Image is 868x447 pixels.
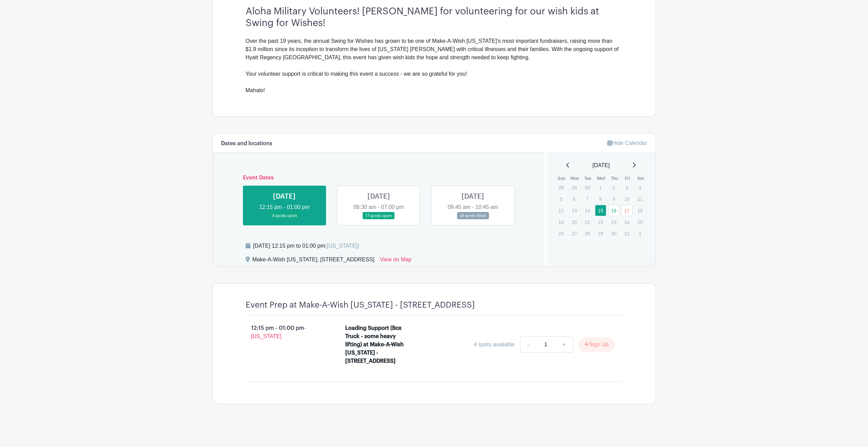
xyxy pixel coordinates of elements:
a: Hide Calendar [607,140,647,146]
button: Sign Up [579,337,614,352]
p: 13 [569,205,580,216]
th: Tue [581,175,595,182]
p: 5 [555,194,567,204]
p: 20 [569,217,580,227]
p: 4 [634,182,646,193]
p: 11 [634,194,646,204]
p: 14 [582,205,593,216]
p: 2 [608,182,619,193]
p: 21 [582,217,593,227]
p: 9 [608,194,619,204]
p: 28 [555,182,567,193]
p: 12:15 pm - 01:00 pm [235,321,335,343]
p: 6 [569,194,580,204]
p: 10 [621,194,633,204]
h4: Event Prep at Make-A-Wish [US_STATE] - [STREET_ADDRESS] [246,300,475,310]
h3: Aloha Military Volunteers! [PERSON_NAME] for volunteering for our wish kids at Swing for Wishes! [246,6,623,29]
span: ([US_STATE]) [325,243,359,249]
p: 27 [569,228,580,239]
p: 1 [634,228,646,239]
p: 30 [582,182,593,193]
p: 8 [595,194,606,204]
div: 4 spots available [474,340,515,349]
p: 31 [621,228,633,239]
p: 23 [608,217,619,227]
p: 22 [595,217,606,227]
p: 30 [608,228,619,239]
span: [DATE] [593,161,610,170]
p: 26 [555,228,567,239]
p: 3 [621,182,633,193]
a: 16 [608,205,619,216]
p: 29 [595,228,606,239]
div: [DATE] 12:15 pm to 01:00 pm [253,242,359,250]
a: 15 [595,205,606,216]
th: Sun [555,175,568,182]
div: Over the past 19 years, the annual Swing for Wishes has grown to be one of Make-A-Wish [US_STATE]... [246,37,623,95]
p: 7 [582,194,593,204]
th: Wed [595,175,608,182]
p: 29 [569,182,580,193]
p: 25 [634,217,646,227]
p: 19 [555,217,567,227]
th: Fri [621,175,634,182]
div: Loading Support (Box Truck - some heavy lifting) at Make-A-Wish [US_STATE] - [STREET_ADDRESS] [345,324,404,365]
a: View on Map [380,256,411,266]
h6: Event Dates [237,175,520,181]
a: + [556,336,573,353]
th: Sat [634,175,647,182]
p: 1 [595,182,606,193]
th: Thu [608,175,621,182]
h6: Dates and locations [221,140,272,147]
a: 17 [621,205,633,216]
a: - [520,336,536,353]
p: 12 [555,205,567,216]
p: 28 [582,228,593,239]
p: 24 [621,217,633,227]
div: Make-A-Wish [US_STATE], [STREET_ADDRESS] [252,256,375,266]
th: Mon [568,175,582,182]
p: 18 [634,205,646,216]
